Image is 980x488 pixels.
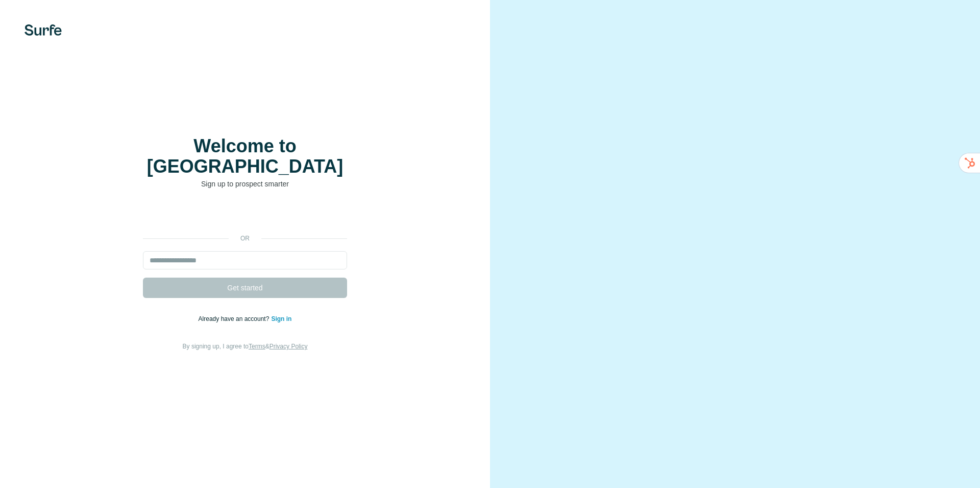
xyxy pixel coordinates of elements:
h1: Welcome to [GEOGRAPHIC_DATA] [143,136,347,177]
a: Terms [249,343,265,350]
span: Already have an account? [199,315,272,322]
img: Surfe's logo [24,24,62,36]
p: Sign up to prospect smarter [143,179,347,189]
span: By signing up, I agree to & [183,343,308,350]
p: or [229,234,261,243]
a: Privacy Policy [269,343,308,350]
a: Sign in [271,315,291,322]
iframe: Schaltfläche „Über Google anmelden“ [138,204,352,227]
